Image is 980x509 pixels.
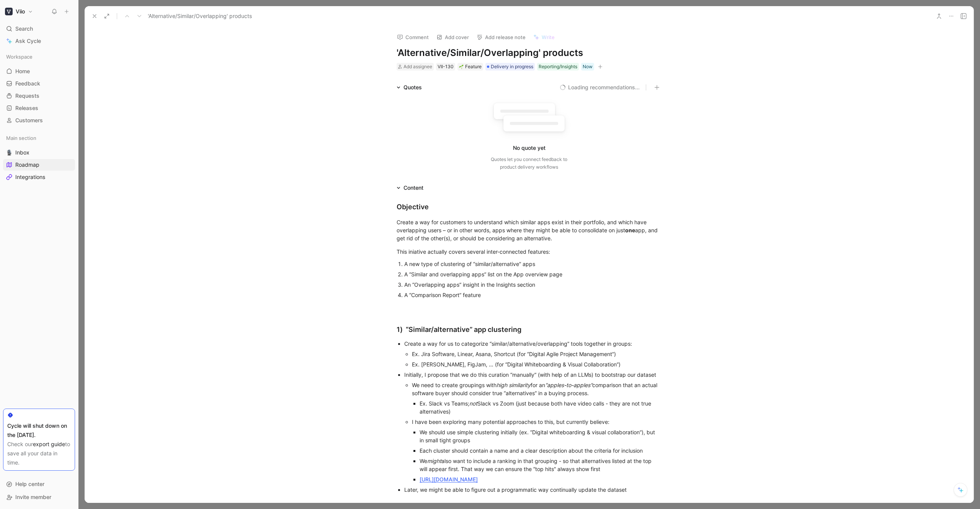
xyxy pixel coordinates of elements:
[3,171,75,183] a: Integrations
[412,350,661,358] div: Ex. Jira Software, Linear, Asana, Shortcut (for “Digital Agile Project Management”)
[16,8,25,15] h1: Viio
[6,149,12,156] img: 🎙️
[397,47,661,59] h1: 'Alternative/Similar/Overlapping' products
[404,281,661,289] div: An “Overlapping apps” insight in the Insights section
[5,8,13,15] img: Viio
[513,143,546,153] div: No quote yet
[420,476,478,483] a: [URL][DOMAIN_NAME]
[412,381,661,397] div: We need to create groupings with for an comparison that an actual software buyer should consider ...
[3,23,75,34] div: Search
[3,66,75,77] a: Home
[3,491,75,503] div: Invite member
[404,340,661,348] div: Create a way for us to categorize “similar/alternative/overlapping” tools together in groups:
[397,324,661,335] div: 1) “Similar/alternative” app clustering
[491,156,567,171] div: Quotes let you connect feedback to product delivery workflows
[560,83,640,92] button: Loading recommendations...
[3,132,75,183] div: Main section🎙️InboxRoadmapIntegrations
[3,35,75,47] a: Ask Cycle
[15,149,29,156] span: Inbox
[420,457,661,473] div: We also want to include a ranking in that grouping - so that alternatives listed at the top will ...
[15,481,44,487] span: Help center
[403,64,432,69] span: Add assignee
[438,63,454,71] div: VII-130
[459,64,464,69] img: 🌱
[404,371,661,379] div: Initially, I propose that we do this curation “manually” (with help of an LLMs) to bootstrap our ...
[404,486,661,494] div: Later, we might be able to figure out a programmatic way continually update the dataset
[530,32,558,43] button: Write
[403,83,422,92] div: Quotes
[5,148,14,157] button: 🎙️
[459,63,482,71] div: Feature
[7,440,71,467] div: Check our to save all your data in time.
[3,478,75,490] div: Help center
[404,270,661,278] div: A “Similar and overlapping apps” list on the App overview page
[397,202,661,212] div: Objective
[433,32,472,43] button: Add cover
[397,218,661,242] div: Create a way for customers to understand which similar apps exist in their portfolio, and which h...
[3,102,75,114] a: Releases
[412,418,661,426] div: I have been exploring many potential approaches to this, but currently believe:
[3,132,75,144] div: Main section
[545,382,592,388] em: “apples-to-apples”
[3,6,35,17] button: ViioViio
[15,494,51,500] span: Invite member
[420,447,661,455] div: Each cluster should contain a name and a clear description about the criteria for inclusion
[15,80,40,87] span: Feedback
[3,51,75,62] div: Workspace
[457,63,483,71] div: 🌱Feature
[3,90,75,102] a: Requests
[33,441,65,447] a: export guide
[542,34,555,41] span: Write
[3,78,75,89] a: Feedback
[394,83,425,92] div: Quotes
[15,24,33,33] span: Search
[397,248,661,256] div: This iniative actually covers several inter-connected features:
[15,173,45,181] span: Integrations
[412,360,661,368] div: Ex. [PERSON_NAME], FigJam, … (for “Digital Whiteboarding & Visual Collaboration”)
[15,92,39,100] span: Requests
[491,63,533,71] span: Delivery in progress
[403,183,423,192] div: Content
[583,63,593,71] div: Now
[3,147,75,158] a: 🎙️Inbox
[6,134,36,142] span: Main section
[15,104,38,112] span: Releases
[404,260,661,268] div: A new type of clustering of “similar/alternative” apps
[394,183,426,192] div: Content
[420,399,661,415] div: Ex. Slack vs Teams; Slack vs Zoom (just because both have video calls - they are not true alterna...
[539,63,577,71] div: Reporting/Insights
[15,161,39,169] span: Roadmap
[485,63,535,71] div: Delivery in progress
[15,36,41,46] span: Ask Cycle
[469,400,477,407] em: not
[3,115,75,126] a: Customers
[394,32,432,43] button: Comment
[7,421,71,440] div: Cycle will shut down on the [DATE].
[15,117,43,124] span: Customers
[497,382,531,388] em: high similarity
[3,159,75,171] a: Roadmap
[148,11,252,21] span: 'Alternative/Similar/Overlapping' products
[427,458,441,464] em: might
[625,227,635,233] strong: one
[15,67,30,75] span: Home
[420,428,661,444] div: We should use simple clustering initially (ex. “Digital whiteboarding & visual collaboration”), b...
[404,291,661,299] div: A “Comparison Report” feature
[6,53,33,61] span: Workspace
[473,32,529,43] button: Add release note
